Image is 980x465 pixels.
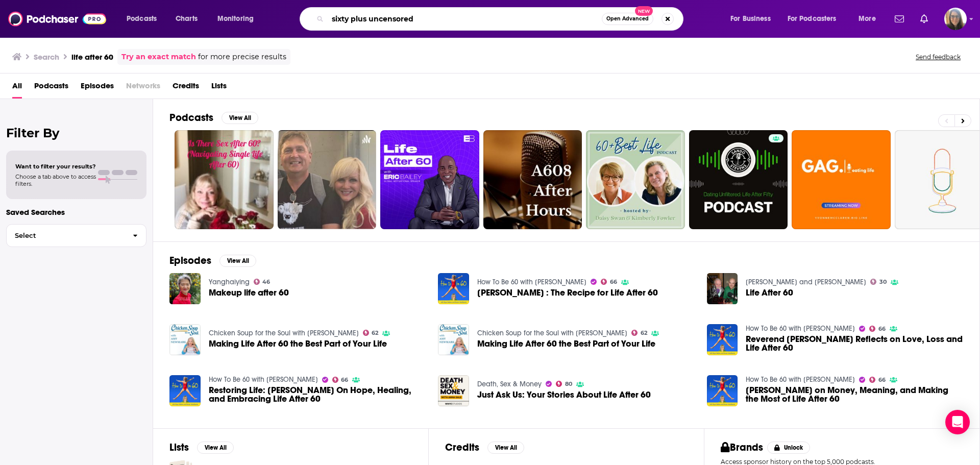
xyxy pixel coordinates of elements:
[746,386,963,403] span: [PERSON_NAME] on Money, Meaning, and Making the Most of Life After 60
[707,324,738,355] img: Reverend Richard Coles Reflects on Love, Loss and Life After 60
[565,382,572,386] span: 80
[721,441,763,454] h2: Brands
[119,11,170,27] button: open menu
[197,442,234,454] button: View All
[891,10,908,28] a: Show notifications dropdown
[363,330,379,336] a: 62
[746,288,793,297] a: Life After 60
[209,288,289,297] a: Makeup life after 60
[869,377,886,383] a: 66
[944,8,967,30] span: Logged in as akolesnik
[127,12,157,26] span: Podcasts
[169,273,201,304] img: Makeup life after 60
[438,273,469,304] a: Michel Roux Jr : The Recipe for Life After 60
[169,375,201,406] img: Restoring Life: Suzie Fletcher On Hope, Healing, and Embracing Life After 60
[176,12,198,26] span: Charts
[477,288,658,297] span: [PERSON_NAME] : The Recipe for Life After 60
[209,375,318,384] a: How To Be 60 with Kaye Adams
[767,442,811,454] button: Unlock
[169,254,256,267] a: EpisodesView All
[169,111,213,124] h2: Podcasts
[341,378,348,382] span: 66
[477,339,655,348] a: Making Life After 60 the Best Part of Your Life
[169,441,189,454] h2: Lists
[6,126,146,140] h2: Filter By
[173,78,199,99] a: Credits
[944,8,967,30] button: Show profile menu
[707,273,738,304] img: Life After 60
[641,331,647,335] span: 62
[219,255,256,267] button: View All
[81,78,114,99] span: Episodes
[6,224,146,247] button: Select
[487,442,524,454] button: View All
[71,52,113,62] h3: life after 60
[746,386,963,403] a: Alvin Hall on Money, Meaning, and Making the Most of Life After 60
[556,381,572,387] a: 80
[262,280,270,284] span: 46
[222,112,258,124] button: View All
[169,254,211,267] h2: Episodes
[6,207,146,217] p: Saved Searches
[477,380,542,388] a: Death, Sex & Money
[788,12,837,26] span: For Podcasters
[34,78,68,99] a: Podcasts
[851,11,889,27] button: open menu
[781,11,851,27] button: open menu
[15,173,96,187] span: Choose a tab above to access filters.
[746,375,855,384] a: How To Be 60 with Kaye Adams
[635,6,653,16] span: New
[477,329,627,337] a: Chicken Soup for the Soul with Amy Newmark
[209,339,387,348] a: Making Life After 60 the Best Part of Your Life
[746,324,855,333] a: How To Be 60 with Kaye Adams
[209,278,250,286] a: Yanghaiying
[746,335,963,352] a: Reverend Richard Coles Reflects on Love, Loss and Life After 60
[445,441,479,454] h2: Credits
[328,11,602,27] input: Search podcasts, credits, & more...
[445,441,524,454] a: CreditsView All
[869,326,886,332] a: 66
[438,324,469,355] a: Making Life After 60 the Best Part of Your Life
[211,78,227,99] a: Lists
[477,288,658,297] a: Michel Roux Jr : The Recipe for Life After 60
[8,9,106,29] a: Podchaser - Follow, Share and Rate Podcasts
[209,386,426,403] span: Restoring Life: [PERSON_NAME] On Hope, Healing, and Embracing Life After 60
[707,375,738,406] img: Alvin Hall on Money, Meaning, and Making the Most of Life After 60
[438,375,469,406] img: Just Ask Us: Your Stories About Life After 60
[723,11,783,27] button: open menu
[606,16,649,21] span: Open Advanced
[878,378,886,382] span: 66
[332,377,349,383] a: 66
[254,279,271,285] a: 46
[746,278,866,286] a: Bob and Jeff
[610,280,617,284] span: 66
[879,280,887,284] span: 30
[198,51,286,63] span: for more precise results
[169,441,234,454] a: ListsView All
[217,12,254,26] span: Monitoring
[15,163,96,170] span: Want to filter your results?
[945,410,970,434] div: Open Intercom Messenger
[209,329,359,337] a: Chicken Soup for the Soul with Amy Newmark
[477,390,651,399] a: Just Ask Us: Your Stories About Life After 60
[944,8,967,30] img: User Profile
[169,11,204,27] a: Charts
[34,52,59,62] h3: Search
[12,78,22,99] a: All
[746,335,963,352] span: Reverend [PERSON_NAME] Reflects on Love, Loss and Life After 60
[169,324,201,355] img: Making Life After 60 the Best Part of Your Life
